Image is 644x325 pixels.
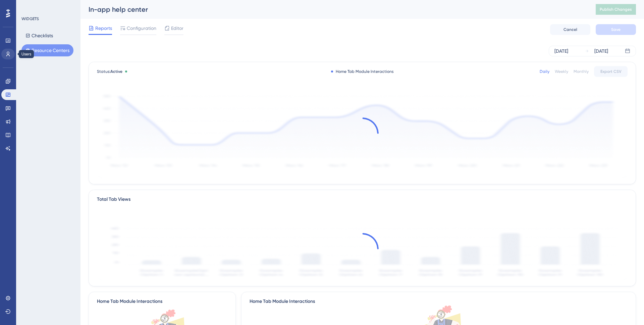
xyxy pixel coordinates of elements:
div: [DATE] [554,47,568,55]
button: Checklists [21,30,57,42]
div: Monthly [574,69,589,74]
span: Editor [171,24,183,32]
span: Reports [95,24,112,32]
div: Home Tab Module Interactions [331,69,393,74]
div: [DATE] [594,47,608,55]
div: Total Tab Views [97,195,130,203]
button: Save [596,24,636,35]
span: Configuration [127,24,156,32]
button: Export CSV [594,66,628,77]
span: Status: [97,69,122,74]
div: In-app help center [89,5,579,14]
button: Cancel [550,24,590,35]
div: Daily [540,69,549,74]
span: Cancel [563,27,577,32]
div: Home Tab Module Interactions [250,297,628,306]
button: Resource Centers [21,44,73,56]
button: Publish Changes [596,4,636,15]
span: Export CSV [600,69,622,74]
div: Weekly [555,69,568,74]
div: Home Tab Module Interactions [97,297,162,306]
span: Publish Changes [600,7,632,12]
span: Active [110,69,122,74]
span: Save [611,27,621,32]
div: WIDGETS [21,16,39,21]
